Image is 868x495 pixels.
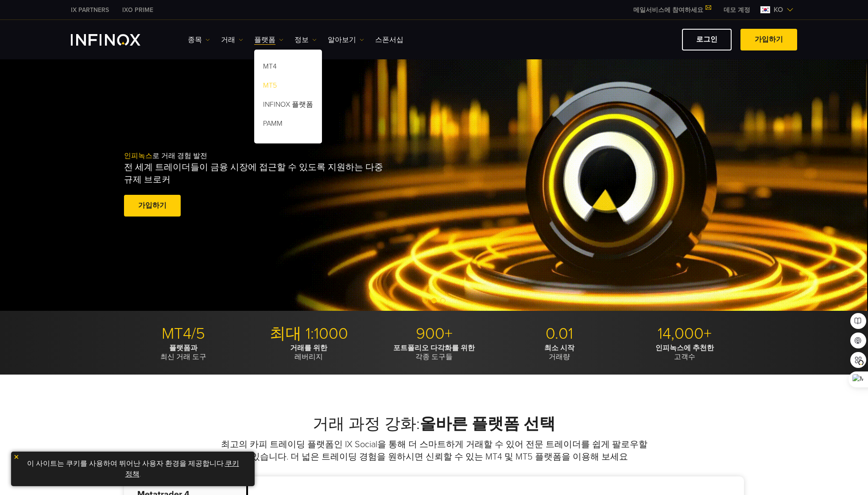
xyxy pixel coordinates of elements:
[500,344,619,361] p: 거래량
[221,35,243,45] a: 거래
[294,35,317,45] a: 정보
[71,34,161,46] a: INFINOX Logo
[254,116,322,135] a: PAMM
[188,35,210,45] a: 종목
[124,161,387,186] p: 전 세계 트레이더들이 금융 시장에 접근할 수 있도록 지원하는 다중 규제 브로커
[124,137,453,233] div: 로 거래 경험 발전
[627,6,717,14] a: 메일서비스에 참여하세요
[625,324,744,344] p: 14,000+
[254,97,322,116] a: INFINOX 플랫폼
[116,5,160,15] a: INFINOX
[682,29,732,50] a: 로그인
[124,324,243,344] p: MT4/5
[717,5,757,15] a: INFINOX MENU
[422,298,428,303] span: Go to slide 1
[625,344,744,361] p: 고객수
[290,344,327,352] strong: 거래를 위한
[420,414,555,433] strong: 올바른 플랫폼 선택
[254,58,322,77] a: MT4
[375,35,403,45] a: 스폰서십
[254,77,322,97] a: MT5
[249,324,368,344] p: 최대 1:1000
[124,414,744,434] h2: 거래 과정 강화:
[500,324,619,344] p: 0.01
[375,344,493,361] p: 각종 도구들
[124,344,243,361] p: 최신 거래 도구
[393,344,475,352] strong: 포트폴리오 다각화를 위한
[15,456,250,482] p: 이 사이트는 쿠키를 사용하여 뛰어난 사용자 환경을 제공합니다. .
[770,4,787,15] span: ko
[124,195,181,217] a: 가입하기
[124,151,152,160] span: 인피녹스
[13,454,19,460] img: yellow close icon
[740,29,797,50] a: 가입하기
[169,344,198,352] strong: 플랫폼과
[254,35,283,45] a: 플랫폼
[328,35,364,45] a: 알아보기
[440,298,446,303] span: Go to slide 3
[544,344,574,352] strong: 최소 시작
[431,298,437,303] span: Go to slide 2
[219,438,649,463] p: 최고의 카피 트레이딩 플랫폼인 IX Social을 통해 더 스마트하게 거래할 수 있어 전문 트레이더를 쉽게 팔로우할 수 있습니다. 더 넓은 트레이딩 경험을 원하시면 신뢰할 수...
[64,5,116,15] a: INFINOX
[375,324,493,344] p: 900+
[655,344,714,352] strong: 인피녹스에 추천한
[249,344,368,361] p: 레버리지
